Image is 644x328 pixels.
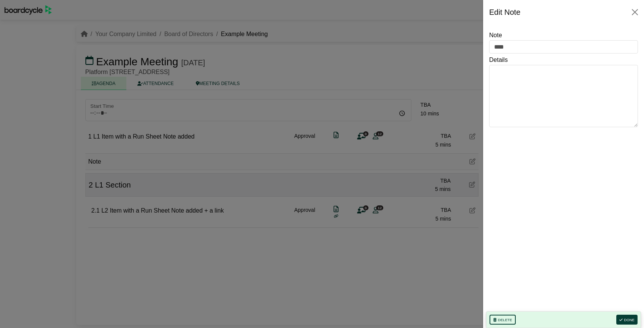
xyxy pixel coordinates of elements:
button: Close [629,6,641,18]
div: Edit Note [489,6,520,18]
button: Delete [490,315,516,325]
label: Details [489,55,508,65]
button: Done [616,315,638,325]
label: Note [489,30,502,40]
